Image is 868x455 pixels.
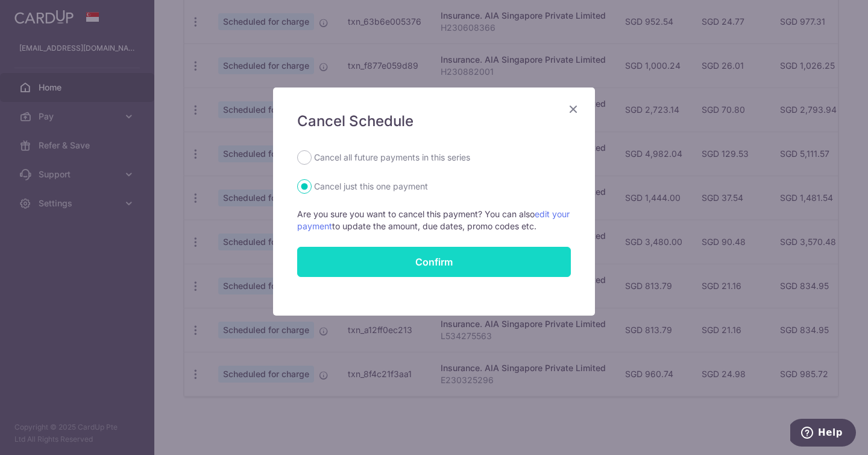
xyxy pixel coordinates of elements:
[314,179,428,194] label: Cancel just this one payment
[790,419,856,449] iframe: Opens a widget where you can find more information
[566,102,580,116] button: Close
[297,112,571,131] h5: Cancel Schedule
[314,150,470,165] label: Cancel all future payments in this series
[297,247,571,277] button: Confirm
[297,208,571,232] p: Are you sure you want to cancel this payment? You can also to update the amount, due dates, promo...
